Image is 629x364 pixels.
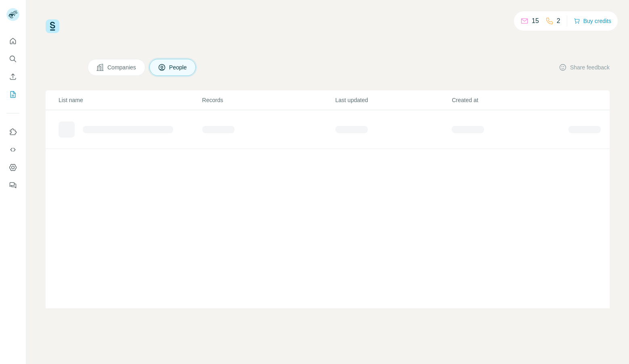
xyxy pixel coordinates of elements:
[6,125,19,139] button: Use Surfe on LinkedIn
[202,96,335,104] p: Records
[6,34,19,48] button: Quick start
[107,63,137,71] span: Companies
[169,63,188,71] span: People
[452,96,568,104] p: Created at
[6,87,19,102] button: My lists
[6,69,19,84] button: Enrich CSV
[335,96,451,104] p: Last updated
[559,63,610,71] button: Share feedback
[6,52,19,66] button: Search
[6,178,19,192] button: Feedback
[532,16,539,26] p: 15
[46,61,78,74] h4: My lists
[557,16,560,26] p: 2
[6,160,19,175] button: Dashboard
[574,15,611,27] button: Buy credits
[6,142,19,157] button: Use Surfe API
[46,19,59,33] img: Surfe Logo
[59,96,201,104] p: List name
